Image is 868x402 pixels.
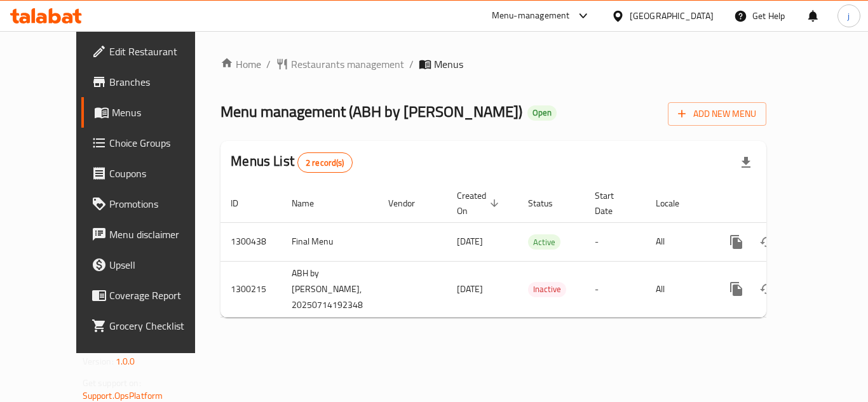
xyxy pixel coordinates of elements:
[721,274,752,304] button: more
[527,105,557,121] div: Open
[109,44,211,59] span: Edit Restaurant
[220,97,522,126] span: Menu management ( ABH by [PERSON_NAME] )
[528,196,569,211] span: Status
[752,227,782,257] button: Change Status
[492,8,570,23] div: Menu-management
[220,57,766,72] nav: breadcrumb
[116,353,135,370] span: 1.0.0
[109,74,211,90] span: Branches
[81,36,221,67] a: Edit Restaurant
[668,102,766,126] button: Add New Menu
[731,147,761,178] div: Export file
[81,67,221,97] a: Branches
[109,196,211,211] span: Promotions
[528,282,566,297] span: Inactive
[297,152,353,173] div: Total records count
[220,184,853,318] table: enhanced table
[585,261,646,317] td: -
[81,158,221,189] a: Coupons
[266,57,271,72] li: /
[585,222,646,261] td: -
[276,57,404,72] a: Restaurants management
[291,57,404,72] span: Restaurants management
[81,250,221,280] a: Upsell
[81,219,221,250] a: Menu disclaimer
[292,196,330,211] span: Name
[83,353,114,370] span: Version:
[646,222,711,261] td: All
[220,57,261,72] a: Home
[231,152,352,173] h2: Menus List
[409,57,414,72] li: /
[457,233,483,250] span: [DATE]
[528,282,566,297] div: Inactive
[109,288,211,303] span: Coverage Report
[109,135,211,151] span: Choice Groups
[457,188,503,218] span: Created On
[457,281,483,297] span: [DATE]
[298,157,352,169] span: 2 record(s)
[848,9,850,23] span: j
[81,311,221,341] a: Grocery Checklist
[109,257,211,272] span: Upsell
[281,222,378,261] td: Final Menu
[388,196,431,211] span: Vendor
[109,318,211,333] span: Grocery Checklist
[721,227,752,257] button: more
[752,274,782,304] button: Change Status
[656,196,696,211] span: Locale
[595,188,630,218] span: Start Date
[112,105,211,120] span: Menus
[528,235,560,250] span: Active
[81,97,221,128] a: Menus
[646,261,711,317] td: All
[711,184,853,223] th: Actions
[83,375,141,391] span: Get support on:
[281,261,378,317] td: ABH by [PERSON_NAME], 20250714192348
[527,107,557,118] span: Open
[81,128,221,158] a: Choice Groups
[81,189,221,219] a: Promotions
[109,227,211,242] span: Menu disclaimer
[81,280,221,311] a: Coverage Report
[109,166,211,181] span: Coupons
[220,261,281,317] td: 1300215
[434,57,463,72] span: Menus
[231,196,255,211] span: ID
[220,222,281,261] td: 1300438
[630,9,714,23] div: [GEOGRAPHIC_DATA]
[678,106,756,122] span: Add New Menu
